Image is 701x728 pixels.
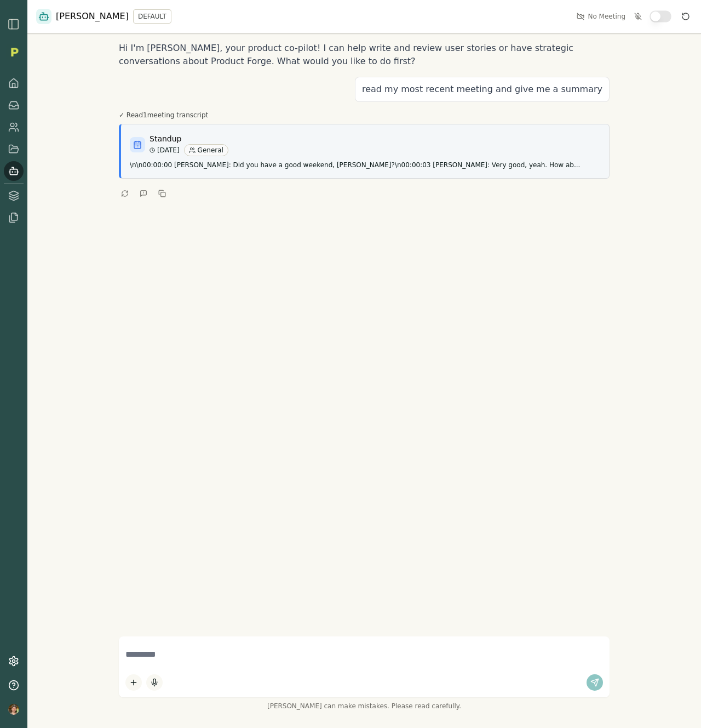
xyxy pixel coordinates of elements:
[184,144,228,156] div: General
[150,146,180,155] span: [DATE]
[7,18,20,31] img: sidebar
[156,187,168,200] button: Copy to clipboard
[130,161,600,169] p: \n\n00:00:00 [PERSON_NAME]: Did you have a good weekend, [PERSON_NAME]?\n00:00:03 [PERSON_NAME]: ...
[137,187,150,200] button: Give Feedback
[119,111,610,120] div: ✓ Read 1 meeting transcript
[133,9,171,24] button: DEFAULT
[4,675,24,695] button: Help
[119,42,610,68] p: Hi I'm [PERSON_NAME], your product co-pilot! I can help write and review user stories or have str...
[121,124,609,161] a: Standup[DATE]General
[56,10,129,23] span: [PERSON_NAME]
[119,187,131,200] button: Retry
[362,84,602,95] p: read my most recent meeting and give me a summary
[119,702,610,710] span: [PERSON_NAME] can make mistakes. Please read carefully.
[8,704,19,715] img: profile
[587,674,603,691] button: Send message
[679,10,692,23] button: Reset conversation
[588,12,625,21] span: No Meeting
[146,674,163,691] button: Start dictation
[125,674,142,691] button: Add content to chat
[6,44,22,60] img: Organization logo
[150,133,600,144] h4: Standup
